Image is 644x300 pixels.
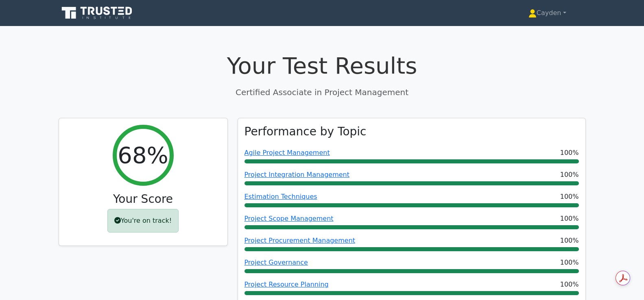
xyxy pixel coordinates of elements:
[65,192,221,206] h3: Your Score
[560,170,579,180] span: 100%
[245,215,334,222] a: Project Scope Management
[509,5,586,21] a: Cayden
[560,214,579,224] span: 100%
[118,141,168,169] h2: 68%
[107,209,179,233] div: You're on track!
[245,259,308,266] a: Project Governance
[245,193,317,200] a: Estimation Techniques
[245,280,329,288] a: Project Resource Planning
[59,52,586,79] h1: Your Test Results
[59,86,586,98] p: Certified Associate in Project Management
[245,149,330,157] a: Agile Project Management
[245,237,356,244] a: Project Procurement Management
[560,236,579,246] span: 100%
[560,258,579,267] span: 100%
[245,125,367,139] h3: Performance by Topic
[560,148,579,158] span: 100%
[560,192,579,202] span: 100%
[560,280,579,289] span: 100%
[245,171,349,178] a: Project Integration Management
